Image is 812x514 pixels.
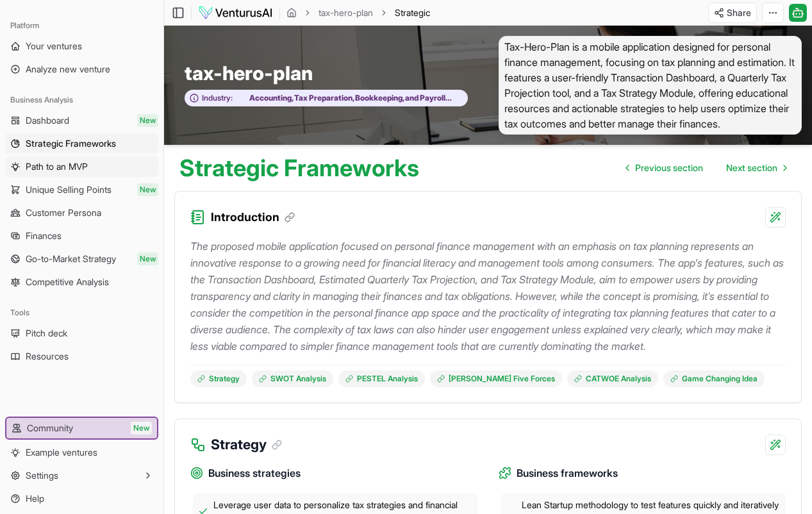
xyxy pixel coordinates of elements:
[5,226,158,246] a: Finances
[190,238,786,354] p: The proposed mobile application focused on personal finance management with an emphasis on tax pl...
[499,36,802,135] span: Tax-Hero-Plan is a mobile application designed for personal finance management, focusing on tax p...
[395,6,430,19] span: Strategic
[26,160,88,173] span: Path to an MVP
[5,90,158,110] div: Business Analysis
[5,303,158,323] div: Tools
[198,5,273,21] img: logo
[5,249,158,269] a: Go-to-Market StrategyNew
[5,59,158,79] a: Analyze new venture
[211,208,295,226] h3: Introduction
[26,469,58,482] span: Settings
[26,229,62,242] span: Finances
[5,15,158,36] div: Platform
[338,370,425,387] a: PESTEL Analysis
[517,465,618,481] span: Business frameworks
[616,155,713,181] a: Go to previous page
[26,350,69,363] span: Resources
[202,93,233,103] span: Industry:
[26,63,110,76] span: Analyze new venture
[252,370,333,387] a: SWOT Analysis
[716,155,797,181] a: Go to next page
[5,203,158,223] a: Customer Persona
[26,492,44,505] span: Help
[616,155,797,181] nav: pagination
[635,162,703,174] span: Previous section
[137,183,158,196] span: New
[6,418,157,438] a: CommunityNew
[211,435,282,455] h3: Strategy
[5,346,158,367] a: Resources
[26,40,82,53] span: Your ventures
[5,272,158,292] a: Competitive Analysis
[137,114,158,127] span: New
[430,370,562,387] a: [PERSON_NAME] Five Forces
[726,162,777,174] span: Next section
[663,370,765,387] a: Game Changing Idea
[26,114,69,127] span: Dashboard
[5,156,158,177] a: Path to an MVP
[185,90,468,107] button: Industry:Accounting, Tax Preparation, Bookkeeping, and Payroll Services
[190,370,247,387] a: Strategy
[26,276,109,288] span: Competitive Analysis
[26,183,112,196] span: Unique Selling Points
[26,327,67,340] span: Pitch deck
[26,137,116,150] span: Strategic Frameworks
[727,6,751,19] span: Share
[5,488,158,509] a: Help
[5,133,158,154] a: Strategic Frameworks
[5,442,158,463] a: Example ventures
[131,422,152,435] span: New
[208,465,301,481] span: Business strategies
[5,465,158,486] button: Settings
[5,110,158,131] a: DashboardNew
[5,179,158,200] a: Unique Selling PointsNew
[5,36,158,56] a: Your ventures
[179,155,419,181] h1: Strategic Frameworks
[708,3,757,23] button: Share
[27,422,73,435] span: Community
[5,323,158,344] a: Pitch deck
[26,446,97,459] span: Example ventures
[286,6,430,19] nav: breadcrumb
[567,370,658,387] a: CATWOE Analysis
[26,206,101,219] span: Customer Persona
[137,253,158,265] span: New
[233,93,461,103] span: Accounting, Tax Preparation, Bookkeeping, and Payroll Services
[26,253,116,265] span: Go-to-Market Strategy
[319,6,373,19] a: tax-hero-plan
[185,62,313,85] span: tax-hero-plan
